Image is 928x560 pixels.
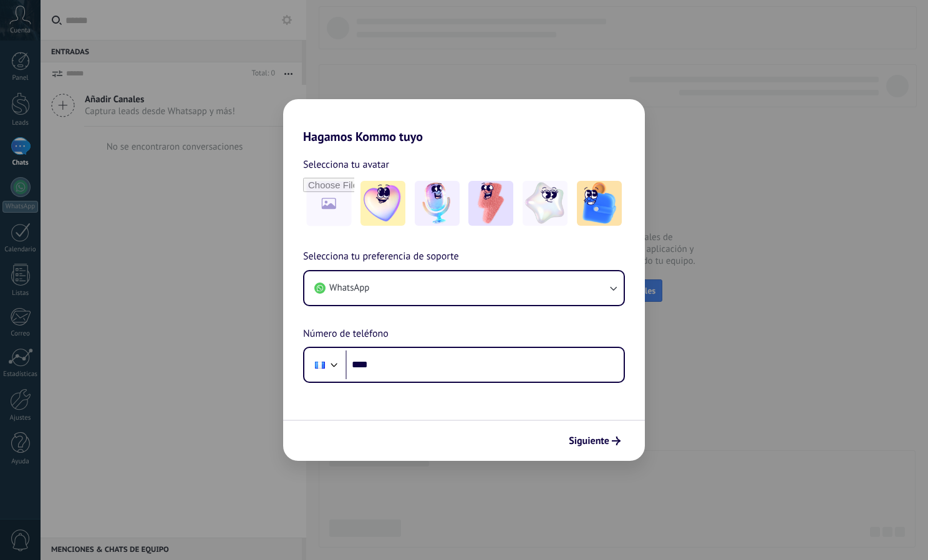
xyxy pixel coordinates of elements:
[523,181,568,226] img: -4.jpeg
[577,181,622,226] img: -5.jpeg
[303,326,389,342] span: Número de teléfono
[308,352,332,378] div: Guatemala: + 502
[415,181,460,226] img: -2.jpeg
[303,249,459,265] span: Selecciona tu preferencia de soporte
[569,437,609,445] span: Siguiente
[360,181,405,226] img: -1.jpeg
[329,282,369,294] span: WhatsApp
[468,181,513,226] img: -3.jpeg
[563,430,626,451] button: Siguiente
[283,99,645,144] h2: Hagamos Kommo tuyo
[304,271,624,305] button: WhatsApp
[303,157,389,173] span: Selecciona tu avatar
